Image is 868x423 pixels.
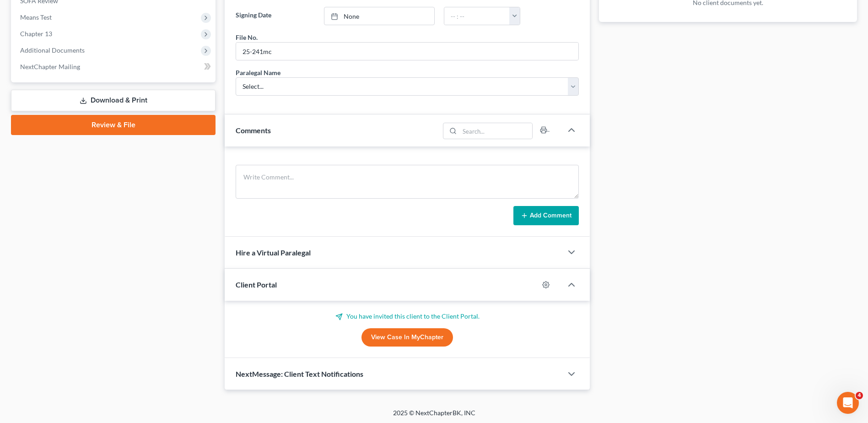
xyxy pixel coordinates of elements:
[20,13,52,21] span: Means Test
[444,7,510,25] input: -- : --
[231,7,319,25] label: Signing Date
[20,63,80,70] span: NextChapter Mailing
[236,369,363,378] span: NextMessage: Client Text Notifications
[20,30,52,38] span: Chapter 13
[20,46,85,54] span: Additional Documents
[513,206,579,225] button: Add Comment
[236,248,311,257] span: Hire a Virtual Paralegal
[856,392,863,399] span: 4
[236,43,578,60] input: --
[236,126,271,135] span: Comments
[459,123,532,139] input: Search...
[236,312,579,321] p: You have invited this client to the Client Portal.
[236,68,280,77] div: Paralegal Name
[236,33,258,42] div: File No.
[361,328,453,347] a: View Case in MyChapter
[236,280,277,289] span: Client Portal
[11,90,216,111] a: Download & Print
[324,7,434,25] a: None
[13,59,216,75] a: NextChapter Mailing
[11,115,216,135] a: Review & File
[837,392,859,414] iframe: Intercom live chat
